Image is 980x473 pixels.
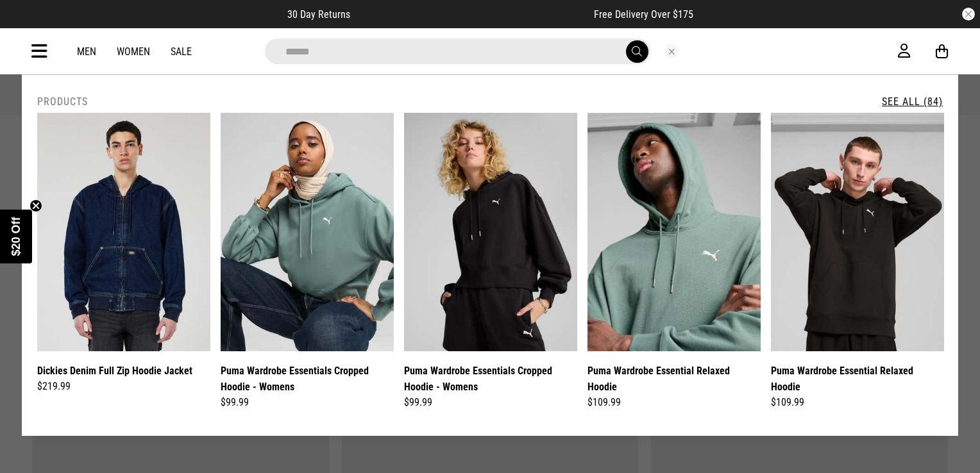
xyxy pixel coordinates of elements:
[10,217,22,256] span: $20 Off
[664,44,679,58] button: Close search
[587,395,761,410] div: $109.99
[37,363,192,379] a: Dickies Denim Full Zip Hoodie Jacket
[404,113,577,351] img: Puma Wardrobe Essentials Cropped Hoodie - Womens in Black
[404,395,577,410] div: $99.99
[594,8,693,21] span: Free Delivery Over $175
[37,113,210,351] img: Dickies Denim Full Zip Hoodie Jacket in Blue
[404,363,577,395] a: Puma Wardrobe Essentials Cropped Hoodie - Womens
[771,395,944,410] div: $109.99
[221,113,394,351] img: Puma Wardrobe Essentials Cropped Hoodie - Womens in Green
[30,199,42,212] button: Close teaser
[587,363,761,395] a: Puma Wardrobe Essential Relaxed Hoodie
[287,8,350,21] span: 30 Day Returns
[10,5,49,44] button: Open LiveChat chat widget
[221,363,394,395] a: Puma Wardrobe Essentials Cropped Hoodie - Womens
[376,8,568,21] iframe: Customer reviews powered by Trustpilot
[37,379,210,394] div: $219.99
[882,95,943,108] a: See All (84)
[771,363,944,395] a: Puma Wardrobe Essential Relaxed Hoodie
[221,395,394,410] div: $99.99
[37,95,88,108] h2: Products
[171,46,192,58] a: Sale
[587,113,761,351] img: Puma Wardrobe Essential Relaxed Hoodie in Green
[77,46,96,58] a: Men
[771,113,944,351] img: Puma Wardrobe Essential Relaxed Hoodie in Black
[117,46,150,58] a: Women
